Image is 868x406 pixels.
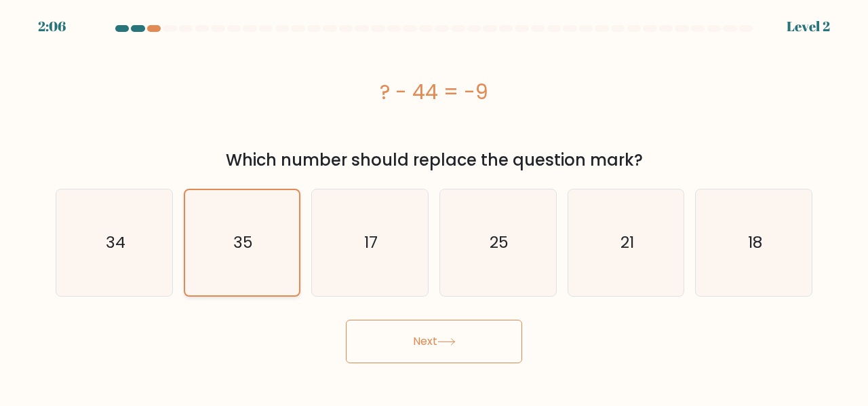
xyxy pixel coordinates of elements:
[56,77,812,107] div: ? - 44 = -9
[620,232,634,254] text: 21
[105,232,125,254] text: 34
[38,16,66,37] div: 2:06
[64,148,804,172] div: Which number should replace the question mark?
[233,232,253,253] text: 35
[346,320,522,363] button: Next
[748,232,762,254] text: 18
[490,232,509,254] text: 25
[364,232,378,254] text: 17
[787,16,830,37] div: Level 2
